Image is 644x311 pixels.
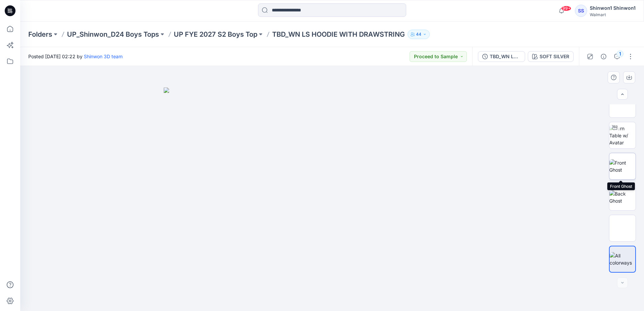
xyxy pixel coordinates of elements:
[617,50,623,57] div: 1
[28,30,52,39] a: Folders
[528,51,574,62] button: SOFT SILVER
[272,30,405,39] p: TBD_WN LS HOODIE WITH DRAWSTRING
[609,159,636,173] img: Front Ghost
[84,54,123,59] a: Shinwon 3D team
[561,6,571,11] span: 99+
[540,53,569,60] div: SOFT SILVER
[590,12,636,17] div: Walmart
[612,51,622,62] button: 1
[28,53,123,60] span: Posted [DATE] 02:22 by
[416,31,421,38] p: 44
[598,51,609,62] button: Details
[575,5,587,17] div: SS
[67,30,159,39] a: UP_Shinwon_D24 Boys Tops
[408,30,430,39] button: 44
[164,88,501,311] img: eyJhbGciOiJIUzI1NiIsImtpZCI6IjAiLCJzbHQiOiJzZXMiLCJ0eXAiOiJKV1QifQ.eyJkYXRhIjp7InR5cGUiOiJzdG9yYW...
[609,190,636,204] img: Back Ghost
[174,30,257,39] a: UP FYE 2027 S2 Boys Top
[610,252,635,266] img: All colorways
[609,125,636,146] img: Turn Table w/ Avatar
[490,53,521,60] div: TBD_WN LS HOODIE WITH DRAWSTRING (SET W.SHORTS)
[590,4,636,12] div: Shinwon1 Shinwon1
[478,51,525,62] button: TBD_WN LS HOODIE WITH DRAWSTRING (SET W.SHORTS)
